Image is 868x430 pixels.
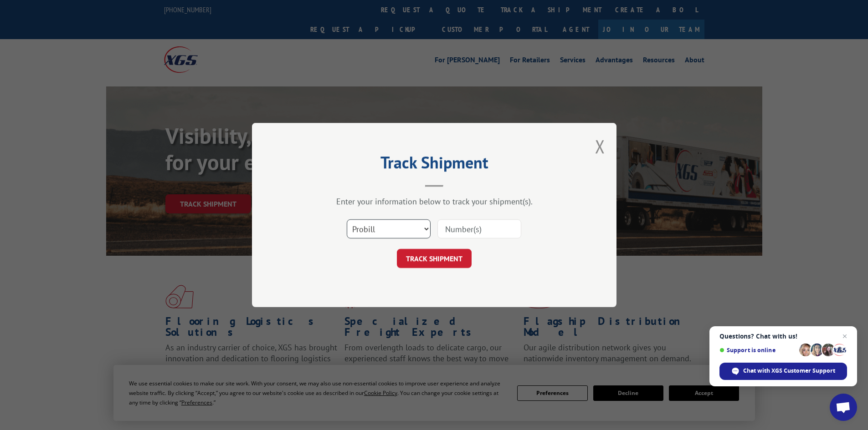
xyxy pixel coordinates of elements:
[397,249,472,268] button: TRACK SHIPMENT
[839,331,850,342] span: Close chat
[298,156,571,173] h2: Track Shipment
[719,347,796,354] span: Support is online
[437,219,521,238] input: Number(s)
[595,134,605,158] button: Close modal
[719,363,847,380] div: Chat with XGS Customer Support
[719,333,847,340] span: Questions? Chat with us!
[743,367,835,375] span: Chat with XGS Customer Support
[298,196,571,207] div: Enter your information below to track your shipment(s).
[830,394,857,421] div: Open chat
